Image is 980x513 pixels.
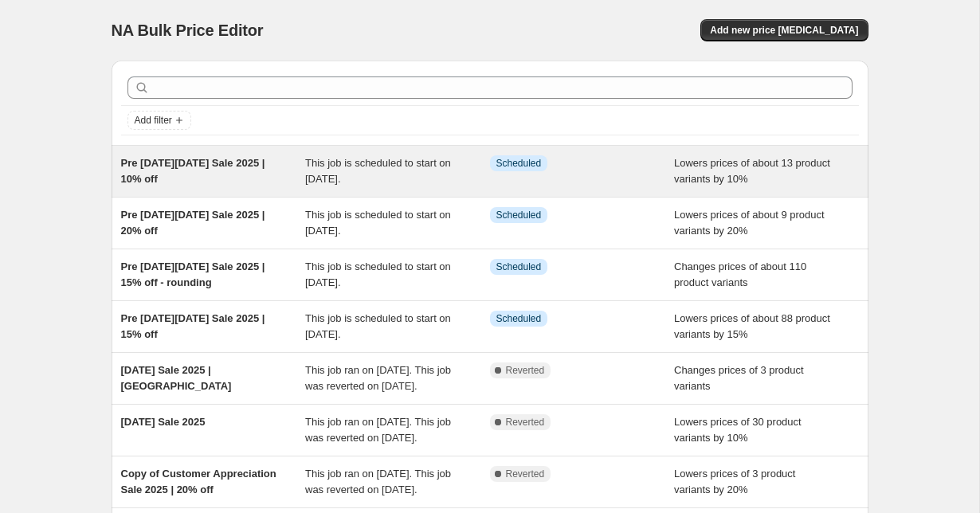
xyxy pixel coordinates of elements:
[112,22,264,39] span: NA Bulk Price Editor
[674,416,802,444] span: Lowers prices of 30 product variants by 10%
[506,416,545,429] span: Reverted
[674,468,795,495] span: Lowers prices of 3 product variants by 20%
[496,157,542,170] span: Scheduled
[674,209,825,237] span: Lowers prices of about 9 product variants by 20%
[305,260,451,288] span: This job is scheduled to start on [DATE].
[121,468,276,495] span: Copy of Customer Appreciation Sale 2025 | 20% off
[135,114,172,127] span: Add filter
[674,157,830,185] span: Lowers prices of about 13 product variants by 10%
[121,157,265,185] span: Pre [DATE][DATE] Sale 2025 | 10% off
[121,416,206,428] span: [DATE] Sale 2025
[305,157,451,185] span: This job is scheduled to start on [DATE].
[710,24,858,37] span: Add new price [MEDICAL_DATA]
[674,312,830,340] span: Lowers prices of about 88 product variants by 15%
[305,468,451,495] span: This job ran on [DATE]. This job was reverted on [DATE].
[496,260,542,273] span: Scheduled
[305,312,451,340] span: This job is scheduled to start on [DATE].
[496,209,542,221] span: Scheduled
[121,209,265,237] span: Pre [DATE][DATE] Sale 2025 | 20% off
[674,260,806,288] span: Changes prices of about 110 product variants
[127,111,191,130] button: Add filter
[121,312,265,340] span: Pre [DATE][DATE] Sale 2025 | 15% off
[506,468,545,480] span: Reverted
[305,416,451,444] span: This job ran on [DATE]. This job was reverted on [DATE].
[305,209,451,237] span: This job is scheduled to start on [DATE].
[121,364,232,392] span: [DATE] Sale 2025 | [GEOGRAPHIC_DATA]
[506,364,545,377] span: Reverted
[700,19,868,41] button: Add new price [MEDICAL_DATA]
[121,260,265,288] span: Pre [DATE][DATE] Sale 2025 | 15% off - rounding
[305,364,451,392] span: This job ran on [DATE]. This job was reverted on [DATE].
[674,364,804,392] span: Changes prices of 3 product variants
[496,312,542,325] span: Scheduled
